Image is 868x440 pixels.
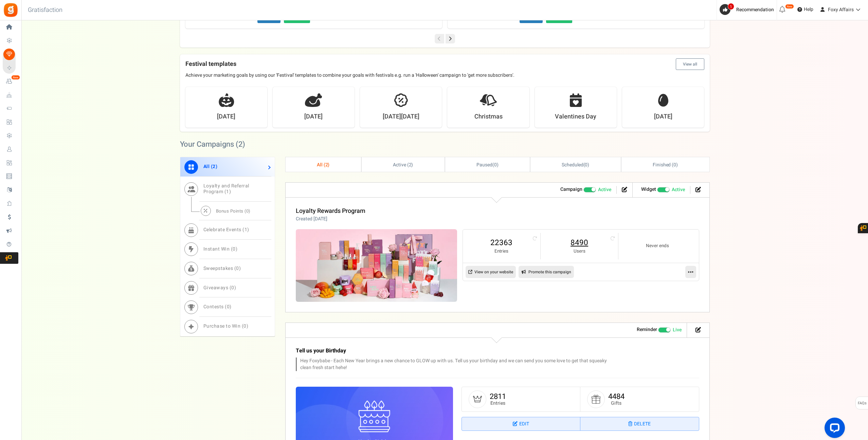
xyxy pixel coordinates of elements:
span: Foxy Affairs [828,6,854,13]
span: Instant Win ( ) [203,245,238,253]
a: 1 Recommendation [720,4,777,15]
span: 1 [728,3,734,10]
small: Gifts [608,401,625,406]
span: Loyalty and Referral Program ( ) [203,182,249,195]
small: Users [547,248,611,255]
small: Never ends [625,243,689,249]
span: 2 [325,161,328,168]
a: 4484 [608,391,625,402]
a: Promote this campaign [519,266,574,278]
a: 8490 [547,237,611,248]
span: FAQs [857,397,867,410]
p: Hey Foxybabe - Each New Year brings a new chance to GLOW up with us. Tell us your birthday and we... [296,357,618,371]
span: 0 [246,208,249,214]
a: View on your website [466,266,516,278]
span: Active [598,186,611,193]
span: 1 [245,226,248,233]
span: Contests ( ) [203,303,232,310]
a: 2811 [490,391,506,402]
a: New [3,76,18,87]
p: Created [DATE] [296,216,365,222]
span: ( ) [562,161,589,168]
span: Scheduled [562,161,583,168]
span: Active [672,186,685,193]
span: Bonus Points ( ) [216,208,251,214]
h3: Tell us your Birthday [296,348,618,354]
strong: [DATE][DATE] [383,112,419,121]
span: All ( ) [317,161,330,168]
span: 0 [585,161,587,168]
span: 0 [233,245,236,253]
a: Loyalty Rewards Program [296,206,365,216]
span: Celebrate Events ( ) [203,226,249,233]
a: 22363 [470,237,534,248]
a: Edit [462,417,580,431]
span: 0 [236,265,239,272]
span: 0 [243,323,247,330]
span: Paused [476,161,492,168]
strong: Campaign [560,186,582,193]
strong: Reminder [637,326,657,333]
li: Widget activated [636,186,690,194]
span: 0 [494,161,497,168]
p: Achieve your marketing goals by using our 'Festival' templates to combine your goals with festiva... [185,72,704,79]
span: 0 [227,303,230,310]
a: Help [795,4,816,15]
span: Sweepstakes ( ) [203,265,241,272]
span: Finished ( ) [653,161,678,168]
span: Active ( ) [393,161,413,168]
span: 2 [238,139,242,150]
h2: Your Campaigns ( ) [180,141,245,148]
strong: [DATE] [217,112,235,121]
h3: Gratisfaction [20,3,70,17]
span: ( ) [476,161,499,168]
strong: Valentines Day [555,112,596,121]
em: New [785,4,794,9]
span: Purchase to Win ( ) [203,323,249,330]
h4: Festival templates [185,58,704,70]
small: Entries [470,248,534,255]
span: Live [673,327,682,333]
span: All ( ) [203,163,218,170]
strong: [DATE] [304,112,323,121]
strong: Widget [641,186,656,193]
button: View all [676,58,704,70]
span: 2 [213,163,216,170]
span: 2 [409,161,412,168]
strong: Christmas [474,112,503,121]
a: Delete [580,417,699,431]
span: 0 [673,161,676,168]
em: New [11,75,20,80]
span: 0 [231,284,234,291]
span: Giveaways ( ) [203,284,236,291]
img: Gratisfaction [3,2,18,18]
span: Recommendation [736,6,774,13]
small: Entries [490,401,506,406]
strong: [DATE] [654,112,672,121]
span: 1 [226,188,229,195]
span: Help [802,6,813,13]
